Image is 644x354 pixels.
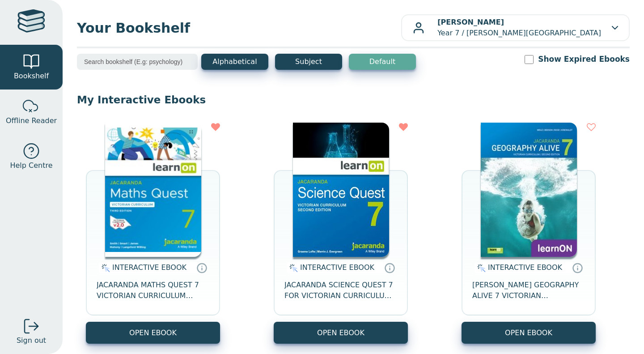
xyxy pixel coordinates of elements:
button: Default [349,54,416,70]
button: OPEN EBOOK [86,322,220,344]
span: Your Bookshelf [77,18,401,38]
img: cc9fd0c4-7e91-e911-a97e-0272d098c78b.jpg [481,123,577,257]
span: Sign out [17,335,46,346]
p: My Interactive Ebooks [77,93,630,107]
img: 329c5ec2-5188-ea11-a992-0272d098c78b.jpg [293,123,389,257]
span: INTERACTIVE EBOOK [488,263,562,272]
span: Bookshelf [14,71,49,81]
button: Subject [275,54,342,70]
img: interactive.svg [99,263,110,273]
button: OPEN EBOOK [274,322,408,344]
span: INTERACTIVE EBOOK [112,263,186,272]
button: Alphabetical [201,54,268,70]
span: [PERSON_NAME] GEOGRAPHY ALIVE 7 VICTORIAN CURRICULUM LEARNON EBOOK 2E [472,280,585,301]
input: Search bookshelf (E.g: psychology) [77,54,198,70]
b: [PERSON_NAME] [437,18,504,26]
button: [PERSON_NAME]Year 7 / [PERSON_NAME][GEOGRAPHIC_DATA] [401,14,630,41]
a: Interactive eBooks are accessed online via the publisher’s portal. They contain interactive resou... [196,262,207,273]
img: interactive.svg [287,263,298,273]
img: interactive.svg [475,263,486,273]
span: JACARANDA MATHS QUEST 7 VICTORIAN CURRICULUM LEARNON EBOOK 3E [97,280,209,301]
button: OPEN EBOOK [462,322,596,344]
img: b87b3e28-4171-4aeb-a345-7fa4fe4e6e25.jpg [105,123,201,257]
a: Interactive eBooks are accessed online via the publisher’s portal. They contain interactive resou... [572,262,583,273]
span: Help Centre [10,160,52,171]
p: Year 7 / [PERSON_NAME][GEOGRAPHIC_DATA] [437,17,601,38]
label: Show Expired Ebooks [538,54,630,65]
span: Offline Reader [6,115,57,126]
span: JACARANDA SCIENCE QUEST 7 FOR VICTORIAN CURRICULUM LEARNON 2E EBOOK [284,280,397,301]
span: INTERACTIVE EBOOK [300,263,374,272]
a: Interactive eBooks are accessed online via the publisher’s portal. They contain interactive resou... [384,262,395,273]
